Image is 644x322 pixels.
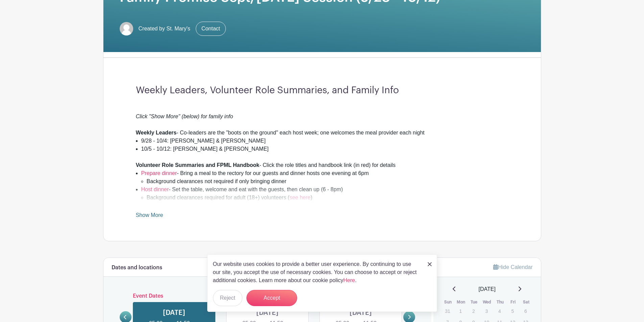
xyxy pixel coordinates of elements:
[139,25,190,33] span: Created by St. Mary's
[141,187,169,192] a: Host dinner
[494,306,505,316] p: 4
[136,161,508,169] div: - Click the role titles and handbook link (in red) for details
[343,277,355,283] a: Here
[147,177,508,185] li: Background clearances not required if only bringing dinner
[213,290,242,306] button: Reject
[147,194,508,202] li: Background clearances required for adult (18+) volunteers ( )
[136,212,163,221] a: Show More
[196,22,226,36] a: Contact
[136,85,508,96] h3: Weekly Leaders, Volunteer Role Summaries, and Family Info
[494,299,507,305] th: Thu
[468,306,479,316] p: 2
[136,114,233,119] em: Click "Show More" (below) for family info
[442,306,453,316] p: 31
[289,195,310,200] a: see here
[428,262,432,266] img: close_button-5f87c8562297e5c2d7936805f587ecaba9071eb48480494691a3f1689db116b3.svg
[455,299,468,305] th: Mon
[141,202,508,218] li: - Greet guests, sleep in one of two host rooms, then lock up in the morning (8pm - 6am)
[136,162,260,168] strong: Volunteer Role Summaries and FPML Handbook
[141,185,508,202] li: - Set the table, welcome and eat with the guests, then clean up (6 - 8pm)
[246,290,297,306] button: Accept
[141,169,508,185] li: - Bring a meal to the rectory for our guests and dinner hosts one evening at 6pm
[120,22,133,35] img: default-ce2991bfa6775e67f084385cd625a349d9dcbb7a52a09fb2fda1e96e2d18dcdb.png
[520,306,531,316] p: 6
[468,299,481,305] th: Tue
[520,299,533,305] th: Sat
[479,285,496,293] span: [DATE]
[481,306,492,316] p: 3
[493,264,532,270] a: Hide Calendar
[455,306,466,316] p: 1
[132,293,404,299] h6: Event Dates
[442,299,455,305] th: Sun
[136,130,177,135] strong: Weekly Leaders
[481,299,494,305] th: Wed
[112,265,162,271] h6: Dates and locations
[507,306,518,316] p: 5
[507,299,520,305] th: Fri
[141,170,177,176] a: Prepare dinner
[141,137,508,145] li: 9/28 - 10/4: [PERSON_NAME] & [PERSON_NAME]
[141,145,508,153] li: 10/5 - 10/12: [PERSON_NAME] & [PERSON_NAME]
[213,260,421,284] p: Our website uses cookies to provide a better user experience. By continuing to use our site, you ...
[136,129,508,137] div: - Co-leaders are the "boots on the ground" each host week; one welcomes the meal provider each night
[141,203,176,208] a: Stay overnight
